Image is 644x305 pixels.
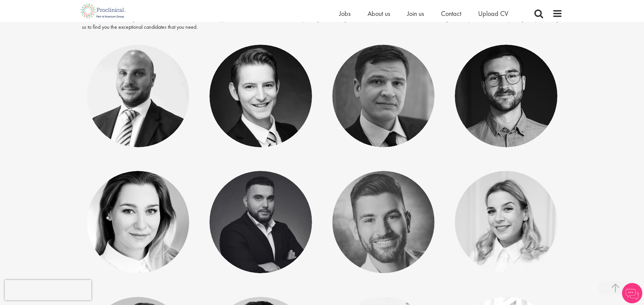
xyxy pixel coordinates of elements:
[441,9,461,18] a: Contact
[5,280,91,300] iframe: reCAPTCHA
[407,9,424,18] a: Join us
[478,9,508,18] a: Upload CV
[339,9,351,18] a: Jobs
[368,9,390,18] a: About us
[622,283,642,303] img: Chatbot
